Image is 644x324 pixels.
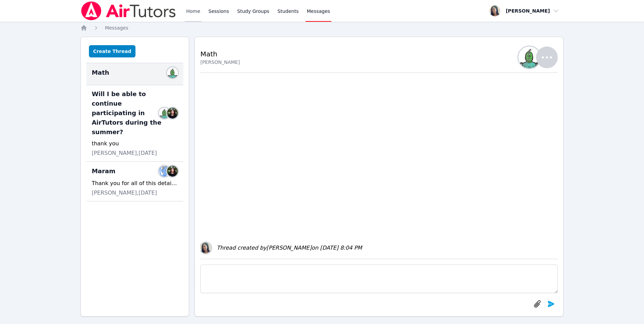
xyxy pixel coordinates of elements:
span: [PERSON_NAME], [DATE] [92,189,157,197]
img: Tippayanawat Tongvichit [167,166,178,177]
button: Ivan Hernandez [522,47,558,68]
div: thank you [92,140,178,148]
img: Tippayanawat Tongvichit [167,108,178,119]
span: Messages [307,8,330,15]
button: Create Thread [89,45,135,57]
span: [PERSON_NAME], [DATE] [92,149,157,157]
span: Math [92,68,109,77]
div: MathIvan Hernandez [86,63,183,85]
span: Messages [105,25,128,31]
img: Ivan Hernandez [159,108,170,119]
div: [PERSON_NAME] [200,59,240,66]
div: Will I be able to continue participating in AirTutors during the summer?Ivan HernandezTippayanawa... [86,85,183,162]
nav: Breadcrumb [80,24,564,31]
img: Julie Ulmer [159,166,170,177]
div: Thread created by [PERSON_NAME] on [DATE] 8:04 PM [217,244,362,252]
h2: Math [200,49,240,59]
a: Messages [105,24,128,31]
span: Maram [92,166,115,176]
img: Amanda Ryan [200,242,211,253]
span: Will I be able to continue participating in AirTutors during the summer? [92,89,162,137]
img: Air Tutors [80,1,177,20]
div: Thank you for all of this detailed information. Take care, [PERSON_NAME] [92,179,178,187]
div: MaramJulie UlmerTippayanawat TongvichitThank you for all of this detailed information. Take care,... [86,162,183,201]
img: Ivan Hernandez [518,47,540,68]
img: Ivan Hernandez [167,67,178,78]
